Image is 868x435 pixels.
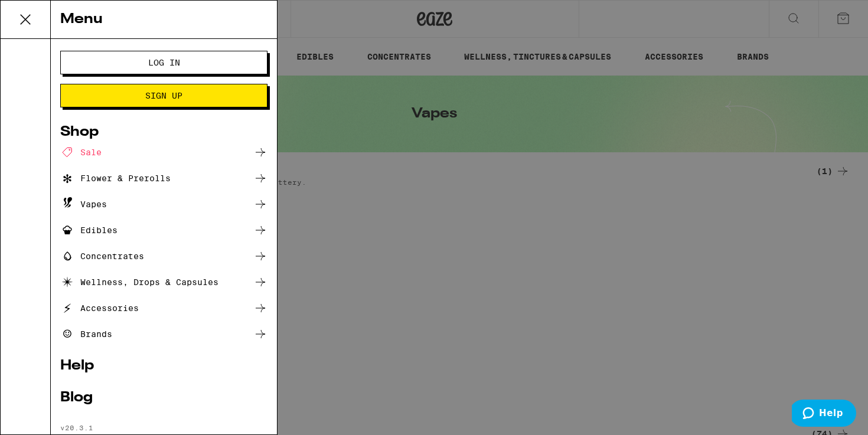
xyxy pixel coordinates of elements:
a: Wellness, Drops & Capsules [60,275,267,289]
div: Accessories [60,301,139,315]
div: Flower & Prerolls [60,171,171,185]
div: Brands [60,327,112,341]
div: Menu [51,1,277,39]
div: Wellness, Drops & Capsules [60,275,218,289]
div: Vapes [60,197,107,211]
a: Brands [60,327,267,341]
a: Accessories [60,301,267,315]
a: Log In [60,58,267,67]
a: Sign Up [60,91,267,100]
a: Flower & Prerolls [60,171,267,185]
a: Shop [60,125,267,139]
span: v 20.3.1 [60,424,93,431]
button: Sign Up [60,84,267,107]
span: Log In [148,58,180,67]
a: Help [60,359,267,373]
a: Sale [60,145,267,159]
span: Sign Up [145,91,182,100]
div: Sale [60,145,102,159]
iframe: Opens a widget where you can find more information [792,400,856,429]
button: Log In [60,51,267,74]
a: Concentrates [60,249,267,263]
a: Vapes [60,197,267,211]
div: Concentrates [60,249,144,263]
a: Edibles [60,223,267,237]
a: Blog [60,391,267,405]
div: Edibles [60,223,118,237]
